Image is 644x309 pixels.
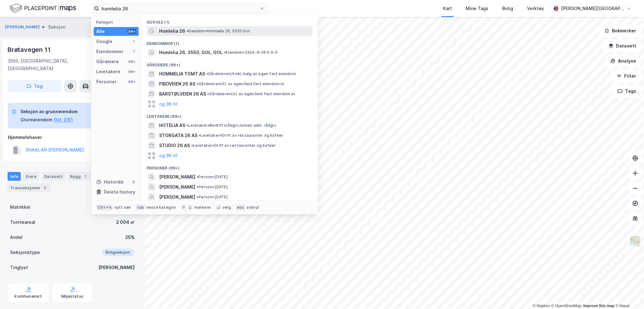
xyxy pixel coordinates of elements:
div: Kart [443,5,452,12]
button: Filter [611,70,641,82]
span: • [206,71,208,76]
div: 3550, [GEOGRAPHIC_DATA], [GEOGRAPHIC_DATA] [8,57,110,72]
span: Eiendom • 3324-9-263-0-0 [224,50,278,55]
button: Tags [612,85,641,97]
span: HOMMELIA TOMT AS [159,70,205,78]
div: Miljøstatus [61,294,83,299]
a: Improve this map [583,304,614,308]
div: Bolig [502,5,513,12]
a: OpenStreetMap [551,304,582,308]
img: logo.f888ab2527a4732fd821a326f86c7f29.svg [10,3,76,14]
div: Kontrollprogram for chat [613,279,644,309]
div: 0 [131,179,136,185]
span: • [197,174,198,179]
span: FIBOVEIEN 26 AS [159,80,195,88]
span: Person • [DATE] [197,185,228,190]
span: • [207,91,209,96]
div: Google (1) [142,15,318,26]
div: Transaksjoner [8,183,51,192]
button: og 96 til [159,100,177,108]
div: avbryt [247,205,259,210]
button: og 96 til [159,152,177,159]
div: 99+ [127,69,136,74]
div: Grunneiendom [20,116,53,124]
span: • [197,185,198,189]
button: Datasett [603,40,641,52]
div: Personer [96,78,117,86]
span: [PERSON_NAME] [159,193,195,201]
div: Datasett [42,172,65,181]
div: 1 [131,49,136,54]
span: HOTELIA AS [159,122,185,129]
div: Tomteareal [10,218,35,226]
div: esc [236,204,246,211]
div: Historikk [96,178,124,186]
button: Gol, 2/51 [54,116,73,124]
span: • [191,143,193,148]
div: Leietakere [96,68,120,75]
span: • [224,50,226,55]
div: Leietakere (99+) [142,109,318,120]
div: Seksjon av grunneiendom [20,108,78,115]
button: [PERSON_NAME] [5,24,41,30]
span: STUDIO 26 AS [159,142,190,149]
button: Analyse [605,55,641,67]
div: 99+ [127,79,136,84]
div: 1 [131,39,136,44]
span: Gårdeiere • Utl. av egen/leid fast eiendom el. [197,81,285,86]
span: • [197,81,198,86]
span: [PERSON_NAME] [159,173,195,181]
div: [PERSON_NAME][GEOGRAPHIC_DATA] [561,5,624,12]
iframe: Chat Widget [613,279,644,309]
div: Gårdeiere (99+) [142,58,318,69]
span: • [186,29,188,33]
div: Verktøy [527,5,544,12]
div: tab [136,204,145,211]
button: Bokmerker [599,25,641,37]
div: Eiere [23,172,39,181]
span: STORGATA 26 AS [159,132,197,139]
input: Søk på adresse, matrikkel, gårdeiere, leietakere eller personer [99,4,259,13]
div: Hjemmelshaver [8,134,137,141]
span: Eiendom • Homlelia 26, 3550 Gol [186,29,250,34]
div: Brøtavegen 11 [8,45,52,55]
div: Alle [96,28,105,35]
span: Homlelia 26, 3550, GOL, GOL [159,49,223,56]
span: • [197,195,198,199]
a: Mapbox [533,304,550,308]
div: Personer (99+) [142,161,318,172]
span: Gårdeiere • Utl. av egen/leid fast eiendom el. [207,91,296,97]
span: • [199,133,201,138]
div: Delete history [104,188,135,196]
div: 5 [42,185,48,191]
span: Person • [DATE] [197,195,228,200]
div: Gårdeiere [96,58,119,65]
span: Leietaker • Bedriftsrådgiv./annen adm. rådgiv. [186,123,277,128]
div: Matrikkel [10,203,31,211]
div: Google [96,38,112,45]
div: Ctrl + k [96,204,113,211]
div: markere [194,205,211,210]
div: nytt søk [114,205,131,210]
div: 2 004 ㎡ [116,218,135,226]
div: Bygg [68,172,91,181]
div: velg [222,205,231,210]
span: • [186,123,188,128]
div: Tinglyst [10,264,28,271]
span: BARSTØLVEIEN 26 AS [159,90,206,98]
div: 1 [82,173,88,179]
div: Kategori [96,20,139,25]
div: neste kategori [147,205,176,210]
div: Seksjonstype [10,249,40,256]
span: Leietaker • Drift av restauranter og kafeer [199,133,283,138]
div: Info [8,172,21,181]
span: Person • [DATE] [197,174,228,179]
span: [PERSON_NAME] [159,183,195,191]
div: Kommunekart [14,294,42,299]
button: Tag [8,80,62,92]
div: Seksjon [48,23,65,31]
div: Mine Tags [466,5,488,12]
div: 25% [125,234,135,241]
div: [PERSON_NAME] [98,264,135,271]
span: Gårdeiere • Utvikl./salg av egen fast eiendom [206,71,296,76]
